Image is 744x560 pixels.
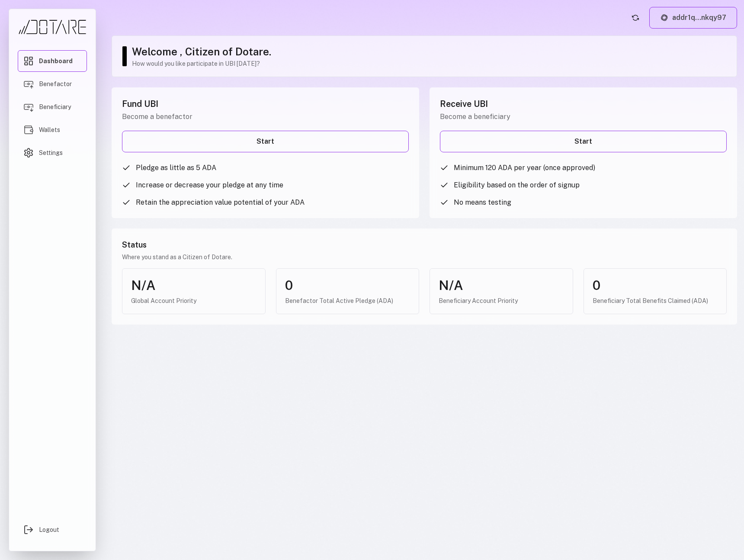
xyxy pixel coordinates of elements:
[136,163,216,173] span: Pledge as little as 5 ADA
[439,277,564,293] div: N/A
[136,180,283,190] span: Increase or decrease your pledge at any time
[132,59,728,68] p: How would you like participate in UBI [DATE]?
[23,102,34,112] img: Beneficiary
[593,296,718,305] div: Beneficiary Total Benefits Claimed (ADA)
[132,45,728,58] h1: Welcome , Citizen of Dotare.
[454,180,580,190] span: Eligibility based on the order of signup
[136,197,305,208] span: Retain the appreciation value potential of your ADA
[440,98,727,110] h2: Receive UBI
[39,126,60,134] span: Wallets
[454,163,595,173] span: Minimum 120 ADA per year (once approved)
[122,112,409,122] p: Become a benefactor
[131,296,257,305] div: Global Account Priority
[440,131,727,152] a: Start
[285,277,410,293] div: 0
[39,525,59,534] span: Logout
[39,57,73,65] span: Dashboard
[122,131,409,152] a: Start
[39,103,71,111] span: Beneficiary
[649,7,737,29] button: addr1q...nkqy97
[23,125,34,135] img: Wallets
[593,277,718,293] div: 0
[629,11,642,25] button: Refresh account status
[39,148,63,157] span: Settings
[285,296,410,305] div: Benefactor Total Active Pledge (ADA)
[660,13,669,22] img: Lace logo
[23,79,34,89] img: Benefactor
[439,296,564,305] div: Beneficiary Account Priority
[122,253,727,261] p: Where you stand as a Citizen of Dotare.
[440,112,727,122] p: Become a beneficiary
[131,277,257,293] div: N/A
[18,19,87,35] img: Dotare Logo
[122,98,409,110] h2: Fund UBI
[122,239,727,251] h3: Status
[39,80,72,88] span: Benefactor
[454,197,511,208] span: No means testing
